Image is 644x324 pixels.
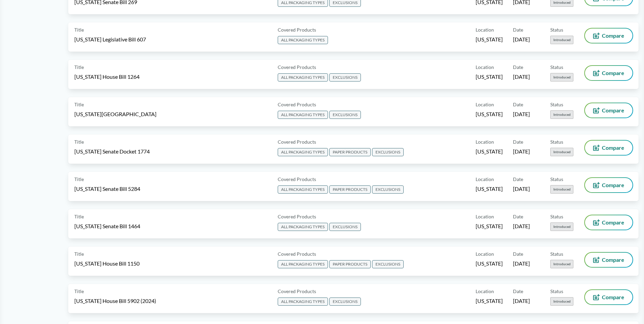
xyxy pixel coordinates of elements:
span: Status [550,101,563,108]
span: ALL PACKAGING TYPES [278,223,328,231]
span: EXCLUSIONS [329,298,361,306]
span: [US_STATE] House Bill 1150 [74,260,140,267]
span: [US_STATE] Senate Docket 1774 [74,148,150,155]
span: Compare [602,257,624,263]
span: Introduced [550,110,573,119]
span: Introduced [550,36,573,44]
span: Compare [602,182,624,188]
span: [US_STATE] Senate Bill 5284 [74,185,140,193]
span: EXCLUSIONS [372,260,404,268]
span: Title [74,26,84,33]
span: Covered Products [278,176,316,183]
span: Location [476,250,494,257]
span: [US_STATE] [476,222,503,230]
span: Compare [602,145,624,150]
span: Date [513,176,523,183]
span: [DATE] [513,148,530,155]
span: Status [550,138,563,145]
span: PAPER PRODUCTS [329,185,371,194]
span: [US_STATE][GEOGRAPHIC_DATA] [74,110,157,118]
span: Status [550,250,563,257]
button: Compare [585,141,632,155]
span: [DATE] [513,110,530,118]
span: [DATE] [513,185,530,193]
span: Covered Products [278,26,316,33]
span: Covered Products [278,213,316,220]
span: Introduced [550,148,573,156]
span: [US_STATE] [476,185,503,193]
span: PAPER PRODUCTS [329,148,371,156]
span: Date [513,26,523,33]
span: [US_STATE] [476,260,503,267]
span: [DATE] [513,36,530,43]
span: Status [550,26,563,33]
span: [US_STATE] [476,297,503,305]
span: Introduced [550,260,573,268]
span: EXCLUSIONS [329,223,361,231]
span: Date [513,213,523,220]
span: [US_STATE] [476,73,503,80]
span: ALL PACKAGING TYPES [278,185,328,194]
button: Compare [585,253,632,267]
span: Location [476,138,494,145]
span: [US_STATE] Legislative Bill 607 [74,36,146,43]
span: PAPER PRODUCTS [329,260,371,268]
span: [US_STATE] [476,148,503,155]
span: [US_STATE] House Bill 1264 [74,73,140,80]
span: Title [74,138,84,145]
span: [US_STATE] House Bill 5902 (2024) [74,297,156,305]
button: Compare [585,178,632,192]
span: [DATE] [513,297,530,305]
span: [DATE] [513,73,530,80]
span: ALL PACKAGING TYPES [278,298,328,306]
span: Compare [602,33,624,38]
span: Covered Products [278,138,316,145]
span: [DATE] [513,260,530,267]
span: EXCLUSIONS [372,185,404,194]
span: Location [476,213,494,220]
span: ALL PACKAGING TYPES [278,260,328,268]
span: [US_STATE] [476,110,503,118]
span: Location [476,176,494,183]
span: [DATE] [513,222,530,230]
span: Title [74,288,84,295]
span: EXCLUSIONS [329,73,361,82]
span: Covered Products [278,288,316,295]
button: Compare [585,29,632,43]
span: Introduced [550,297,573,306]
span: Location [476,288,494,295]
span: Location [476,64,494,71]
span: Date [513,101,523,108]
span: Status [550,176,563,183]
span: [US_STATE] [476,36,503,43]
span: Status [550,213,563,220]
span: ALL PACKAGING TYPES [278,148,328,156]
span: Covered Products [278,101,316,108]
span: Compare [602,70,624,76]
span: Status [550,64,563,71]
span: Title [74,101,84,108]
span: Status [550,288,563,295]
span: Introduced [550,222,573,231]
span: Introduced [550,185,573,194]
span: Covered Products [278,250,316,257]
span: ALL PACKAGING TYPES [278,73,328,82]
button: Compare [585,290,632,304]
span: ALL PACKAGING TYPES [278,111,328,119]
span: Covered Products [278,64,316,71]
span: Date [513,138,523,145]
span: EXCLUSIONS [329,111,361,119]
span: Date [513,250,523,257]
span: Compare [602,294,624,300]
button: Compare [585,103,632,118]
span: [US_STATE] Senate Bill 1464 [74,222,140,230]
span: Title [74,176,84,183]
span: EXCLUSIONS [372,148,404,156]
span: Compare [602,220,624,225]
span: Date [513,64,523,71]
button: Compare [585,66,632,80]
span: Location [476,101,494,108]
span: Title [74,213,84,220]
span: Location [476,26,494,33]
button: Compare [585,215,632,230]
